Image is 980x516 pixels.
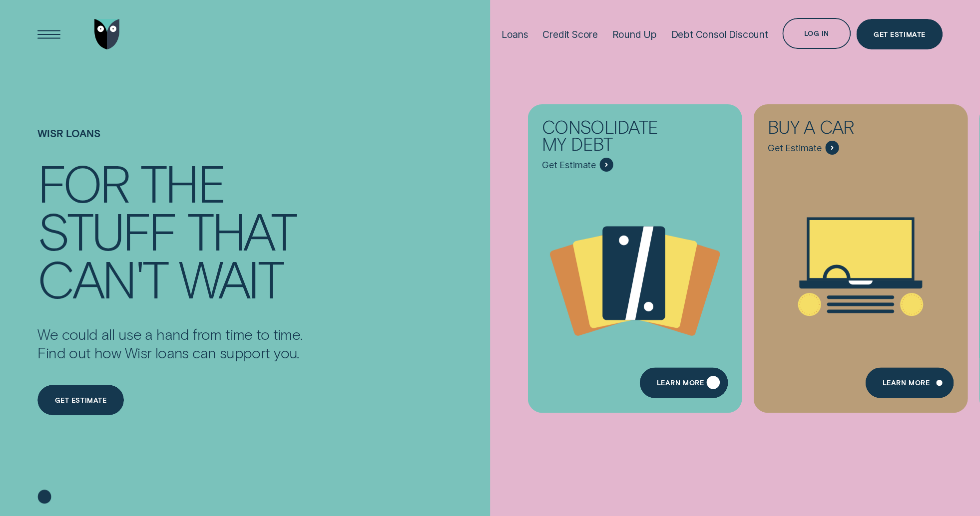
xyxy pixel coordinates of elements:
h4: For the stuff that can't wait [37,159,302,302]
div: Round Up [612,28,656,40]
button: Open Menu [33,19,64,50]
a: Get estimate [37,385,123,416]
img: Wisr [94,19,120,50]
div: Buy a car [768,118,905,141]
a: Get Estimate [856,19,942,50]
div: Loans [501,28,528,40]
p: We could all use a hand from time to time. Find out how Wisr loans can support you. [37,325,302,362]
span: Get Estimate [768,142,822,154]
button: Log in [782,18,851,49]
div: Debt Consol Discount [671,28,768,40]
h1: Wisr loans [37,128,302,159]
a: Buy a car - Learn more [753,104,968,404]
div: Consolidate my debt [542,118,679,158]
a: Learn more [639,367,728,398]
div: Credit Score [542,28,598,40]
div: that [187,207,296,255]
a: Consolidate my debt - Learn more [527,104,742,404]
span: Get Estimate [542,159,596,171]
a: Learn More [865,367,954,398]
div: the [140,159,224,207]
div: can't [37,255,167,302]
div: stuff [37,207,175,255]
div: For [37,159,128,207]
div: wait [179,255,283,302]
